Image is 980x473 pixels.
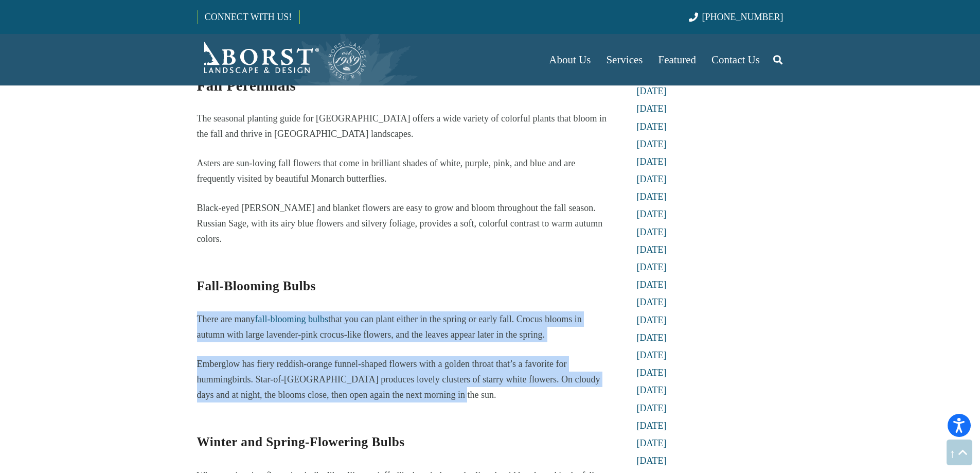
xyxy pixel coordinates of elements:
a: [DATE] [637,156,667,167]
a: [DATE] [637,367,667,378]
a: Back to top [947,440,972,465]
a: About Us [541,34,598,85]
a: [DATE] [637,332,667,343]
a: Search [768,47,788,73]
a: CONNECT WITH US! [198,5,299,29]
strong: Fall-Blooming Bulbs [197,279,316,293]
a: [DATE] [637,421,667,431]
a: [DATE] [637,438,667,448]
p: The seasonal planting guide for [GEOGRAPHIC_DATA] offers a wide variety of colorful plants that b... [197,111,608,142]
a: [DATE] [637,191,667,202]
a: Borst-Logo [197,39,368,80]
a: fall-blooming bulbs [255,314,328,324]
p: There are many that you can plant either in the spring or early fall. Crocus blooms in autumn wit... [197,311,608,342]
p: Emberglow has fiery reddish-orange funnel-shaped flowers with a golden throat that’s a favorite f... [197,356,608,402]
span: Services [606,54,643,66]
a: [DATE] [637,103,667,114]
span: Featured [658,54,696,66]
a: [DATE] [637,209,667,219]
a: [DATE] [637,385,667,395]
a: [DATE] [637,262,667,272]
strong: Winter and Spring-Flowering Bulbs [197,435,405,449]
a: Contact Us [704,34,768,85]
a: [DATE] [637,227,667,237]
span: [PHONE_NUMBER] [702,12,783,22]
a: [DATE] [637,403,667,413]
p: Black-eyed [PERSON_NAME] and blanket flowers are easy to grow and bloom throughout the fall seaso... [197,200,608,247]
a: Featured [651,34,704,85]
a: [DATE] [637,121,667,132]
a: [DATE] [637,456,667,466]
a: [DATE] [637,297,667,307]
a: [PHONE_NUMBER] [689,12,783,22]
a: [DATE] [637,279,667,290]
a: [DATE] [637,315,667,325]
p: Asters are sun-loving fall flowers that come in brilliant shades of white, purple, pink, and blue... [197,155,608,186]
a: [DATE] [637,244,667,255]
span: Contact Us [711,54,760,66]
a: [DATE] [637,174,667,184]
a: [DATE] [637,139,667,149]
a: Services [598,34,650,85]
a: [DATE] [637,350,667,360]
a: [DATE] [637,86,667,96]
strong: Fall Perennials [197,77,296,94]
span: About Us [549,54,591,66]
